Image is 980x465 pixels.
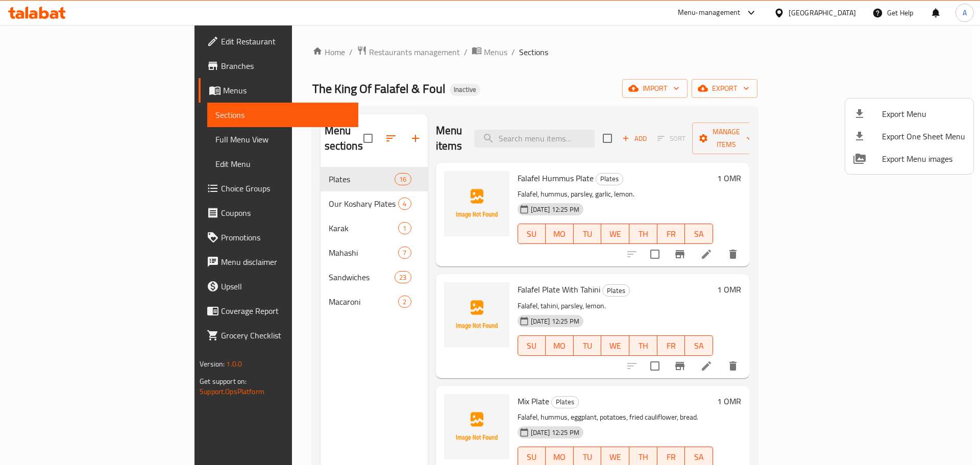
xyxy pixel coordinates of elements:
span: Export One Sheet Menu [882,130,965,142]
li: Export Menu images [845,148,973,170]
span: Export Menu images [882,153,965,165]
li: Export one sheet menu items [845,125,973,148]
li: Export menu items [845,103,973,125]
span: Export Menu [882,108,965,120]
